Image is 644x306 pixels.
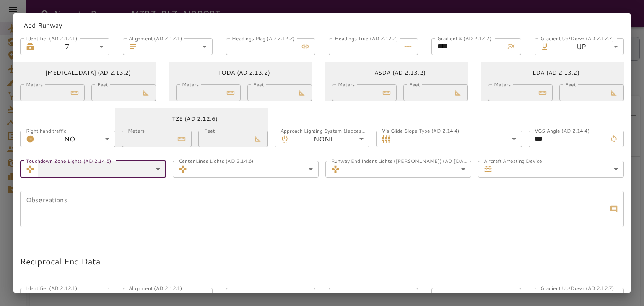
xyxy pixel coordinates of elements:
[292,131,370,147] div: NONE
[494,81,511,88] label: Meters
[253,81,264,88] label: Feet
[552,38,624,55] div: UP
[532,68,579,78] h6: LDA (AD 2.13.2)
[140,38,212,55] div: ​
[128,127,145,134] label: Meters
[496,161,624,178] div: ​
[409,81,420,88] label: Feet
[26,81,43,88] label: Meters
[190,161,319,178] div: ​
[20,254,624,268] h6: Reciprocal End Data
[535,127,589,134] label: VGS Angle (AD 2.14.4)
[382,127,460,134] label: Vis Glide Slope Type (AD 2.14.4)
[129,284,182,291] label: Alignment (AD 2.12.1)
[38,38,109,55] div: 7
[179,157,254,164] label: Center Lines Lights (AD 2.14.6)
[374,68,426,78] h6: ASDA (AD 2.13.2)
[26,284,77,291] label: Identifier (AD 2.12.1)
[97,81,108,88] label: Feet
[38,131,115,147] div: NO
[26,34,77,42] label: Identifier (AD 2.12.1)
[218,68,270,78] h6: TODA (AD 2.13.2)
[23,20,621,30] p: Add Runway
[129,34,182,42] label: Alignment (AD 2.12.1)
[343,161,471,178] div: ​
[26,157,112,164] label: Touchdown Zone Lights (AD 2.14.5)
[280,127,368,134] label: Approach Lighting System (Jeppesen)
[484,157,542,164] label: Aircraft Arresting Device
[172,115,218,124] h6: TZE (AD 2.12.6)
[182,81,199,88] label: Meters
[335,34,398,42] label: Headings True (AD 2.12.2)
[437,34,491,42] label: Gradient % (AD 2.12.7)
[204,127,215,134] label: Feet
[540,34,614,42] label: Gradient Up/Down (AD 2.12.7)
[45,68,131,78] h6: [MEDICAL_DATA] (AD 2.13.2)
[38,161,166,178] div: ​
[331,157,469,164] label: Runway End Indent Lights ([PERSON_NAME]) (AD [DATE])
[232,34,295,42] label: Headings Mag (AD 2.12.2)
[565,81,576,88] label: Feet
[540,284,614,291] label: Gradient Up/Down (AD 2.12.7)
[26,127,67,134] label: Right hand traffic
[338,81,355,88] label: Meters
